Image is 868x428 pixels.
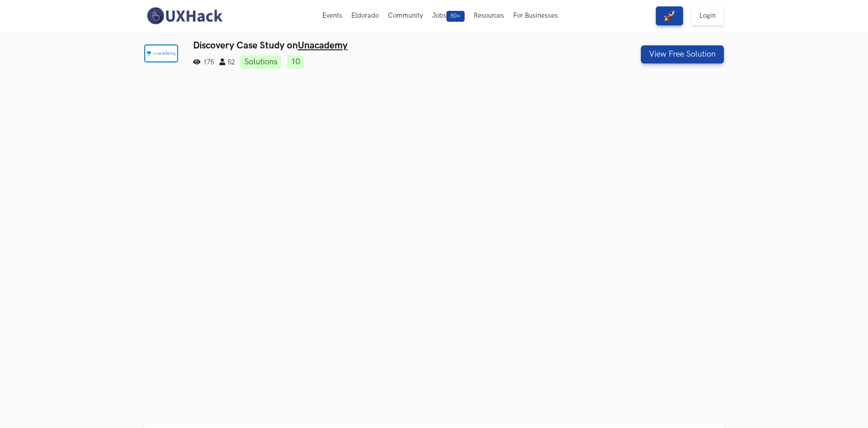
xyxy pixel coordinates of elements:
[664,10,675,21] img: rocket
[144,44,178,63] img: Unacademy logo
[446,11,465,22] span: 50+
[193,58,214,66] span: 175
[193,40,577,51] h3: Discovery Case Study on
[240,55,281,69] a: Solutions
[298,40,348,51] a: Unacademy
[144,6,225,25] img: UXHack-logo.png
[287,55,304,69] a: 10
[691,6,724,25] a: Login
[641,45,724,63] button: View Free Solution
[219,58,235,66] span: 52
